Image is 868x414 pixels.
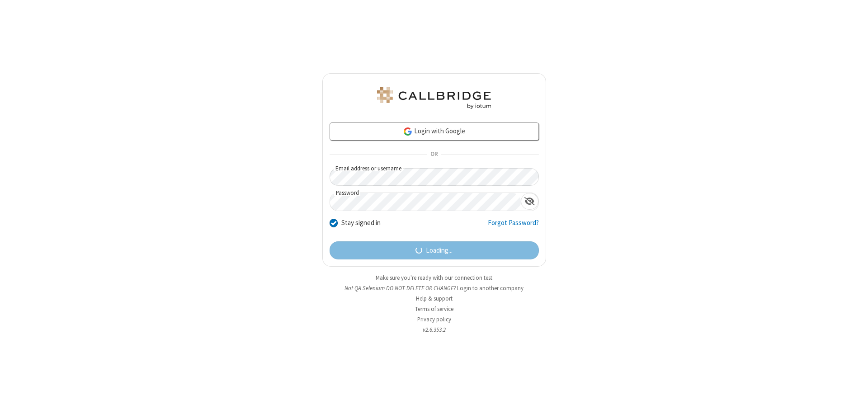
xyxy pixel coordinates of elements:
input: Password [330,193,521,211]
button: Login to another company [457,284,524,292]
li: Not QA Selenium DO NOT DELETE OR CHANGE? [322,284,546,292]
span: OR [427,148,441,161]
img: QA Selenium DO NOT DELETE OR CHANGE [375,87,493,109]
a: Forgot Password? [488,218,539,235]
a: Help & support [416,295,453,302]
a: Terms of service [415,305,453,313]
span: Loading... [426,245,453,256]
input: Email address or username [330,168,539,186]
button: Loading... [330,241,539,259]
img: google-icon.png [403,127,413,136]
a: Privacy policy [417,315,451,323]
li: v2.6.353.2 [322,325,546,334]
iframe: Chat [845,390,861,408]
a: Login with Google [330,122,539,141]
label: Stay signed in [341,218,381,228]
a: Make sure you're ready with our connection test [376,274,492,282]
div: Show password [521,193,538,210]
